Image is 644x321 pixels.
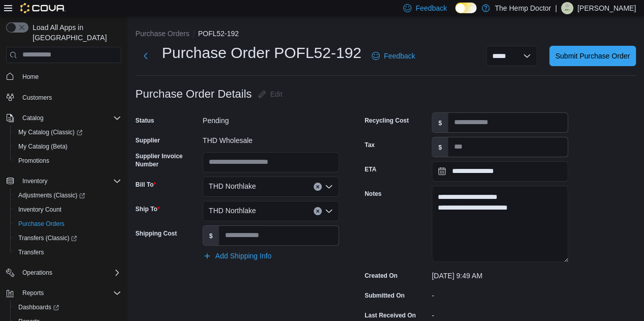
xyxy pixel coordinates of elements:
[22,177,47,185] span: Inventory
[135,46,156,66] button: Next
[432,268,568,280] div: [DATE] 9:49 AM
[18,175,121,187] span: Inventory
[209,205,256,217] span: THD Northlake
[18,234,77,242] span: Transfers (Classic)
[198,30,239,38] button: POFL52-192
[18,206,62,214] span: Inventory Count
[18,142,68,151] span: My Catalog (Beta)
[18,92,56,104] a: Customers
[215,251,272,261] span: Add Shipping Info
[135,181,156,189] label: Bill To
[18,248,44,256] span: Transfers
[14,126,87,138] a: My Catalog (Classic)
[135,152,199,168] label: Supplier Invoice Number
[365,141,375,149] label: Tax
[2,69,125,84] button: Home
[2,111,125,125] button: Catalog
[14,246,48,258] a: Transfers
[10,231,125,245] a: Transfers (Classic)
[203,226,219,245] label: $
[209,180,256,192] span: THD Northlake
[10,202,125,217] button: Inventory Count
[365,291,405,300] label: Submitted On
[2,174,125,188] button: Inventory
[18,267,57,279] button: Operations
[10,300,125,314] a: Dashboards
[14,203,66,216] a: Inventory Count
[384,51,415,61] span: Feedback
[495,2,551,14] p: The Hemp Doctor
[199,246,276,266] button: Add Shipping Info
[14,232,121,244] span: Transfers (Classic)
[203,132,339,144] div: THD Wholesale
[432,113,448,132] label: $
[18,128,82,136] span: My Catalog (Classic)
[14,189,121,201] span: Adjustments (Classic)
[14,218,121,230] span: Purchase Orders
[365,272,398,280] label: Created On
[18,71,43,83] a: Home
[135,205,160,213] label: Ship To
[18,91,121,104] span: Customers
[22,289,44,297] span: Reports
[20,3,66,13] img: Cova
[29,22,121,43] span: Load All Apps in [GEOGRAPHIC_DATA]
[18,220,65,228] span: Purchase Orders
[18,287,48,299] button: Reports
[314,207,322,215] button: Clear input
[14,189,89,201] a: Adjustments (Classic)
[432,137,448,157] label: $
[368,46,419,66] a: Feedback
[14,140,121,153] span: My Catalog (Beta)
[18,157,49,165] span: Promotions
[18,175,51,187] button: Inventory
[10,245,125,259] button: Transfers
[549,46,636,66] button: Submit Purchase Order
[18,70,121,83] span: Home
[135,229,177,238] label: Shipping Cost
[18,303,59,311] span: Dashboards
[432,161,568,182] input: Press the down key to open a popover containing a calendar.
[14,126,121,138] span: My Catalog (Classic)
[135,30,189,38] button: Purchase Orders
[14,301,121,313] span: Dashboards
[135,28,636,41] nav: An example of EuiBreadcrumbs
[22,94,52,102] span: Customers
[314,183,322,191] button: Clear input
[14,155,53,167] a: Promotions
[18,191,85,199] span: Adjustments (Classic)
[135,88,252,100] h3: Purchase Order Details
[365,116,409,125] label: Recycling Cost
[14,218,69,230] a: Purchase Orders
[2,266,125,280] button: Operations
[325,183,333,191] button: Open list of options
[18,112,121,124] span: Catalog
[22,73,39,81] span: Home
[22,114,43,122] span: Catalog
[162,43,361,63] h1: Purchase Order POFL52-192
[325,207,333,215] button: Open list of options
[18,267,121,279] span: Operations
[10,154,125,168] button: Promotions
[135,116,154,125] label: Status
[10,188,125,202] a: Adjustments (Classic)
[14,140,72,153] a: My Catalog (Beta)
[14,232,81,244] a: Transfers (Classic)
[432,287,568,300] div: -
[14,203,121,216] span: Inventory Count
[135,136,160,144] label: Supplier
[577,2,636,14] p: [PERSON_NAME]
[10,217,125,231] button: Purchase Orders
[455,13,456,14] span: Dark Mode
[455,3,477,13] input: Dark Mode
[365,311,416,319] label: Last Received On
[10,125,125,139] a: My Catalog (Classic)
[561,2,573,14] div: Josh McLaughlin
[22,269,52,277] span: Operations
[203,112,339,125] div: Pending
[2,286,125,300] button: Reports
[18,287,121,299] span: Reports
[432,307,568,319] div: -
[365,190,381,198] label: Notes
[14,246,121,258] span: Transfers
